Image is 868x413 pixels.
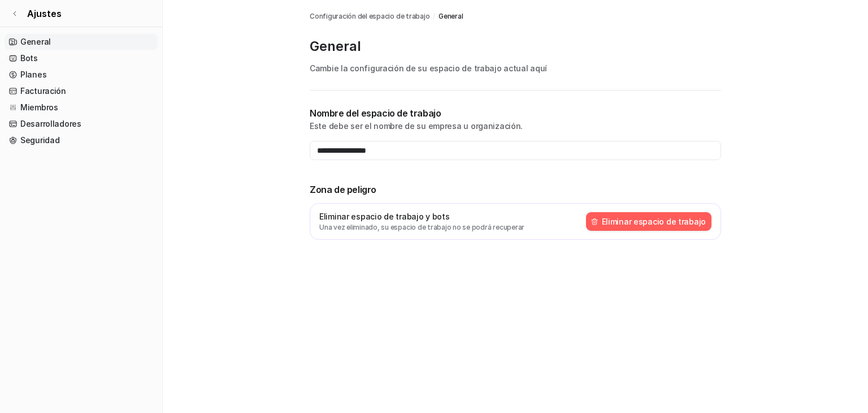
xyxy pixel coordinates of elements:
font: Este debe ser el nombre de su empresa u organización. [310,121,523,131]
font: Facturación [20,86,66,96]
font: Cambie la configuración de su espacio de trabajo actual aquí [310,63,547,73]
font: General [439,12,463,20]
font: Desarrolladores [20,119,81,128]
font: Zona de peligro [310,184,376,195]
button: Eliminar espacio de trabajo [586,212,711,231]
a: General [439,11,463,21]
font: General [20,37,51,46]
font: Eliminar espacio de trabajo [602,217,706,226]
a: Desarrolladores [5,116,158,132]
a: Facturación [5,83,158,99]
font: / [433,12,435,20]
font: Eliminar espacio de trabajo y bots [319,212,449,221]
font: General [310,38,361,54]
font: Planes [20,70,46,79]
a: General [5,34,158,50]
font: Ajustes [27,8,62,19]
font: Nombre del espacio de trabajo [310,107,441,119]
font: Una vez eliminado, su espacio de trabajo no se podrá recuperar [319,223,524,231]
a: Miembros [5,100,158,115]
a: Planes [5,67,158,83]
font: Miembros [20,102,58,112]
font: Seguridad [20,135,59,145]
a: Bots [5,50,158,66]
font: Configuración del espacio de trabajo [310,12,429,20]
a: Seguridad [5,132,158,148]
a: Configuración del espacio de trabajo [310,11,429,21]
font: Bots [20,53,38,63]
